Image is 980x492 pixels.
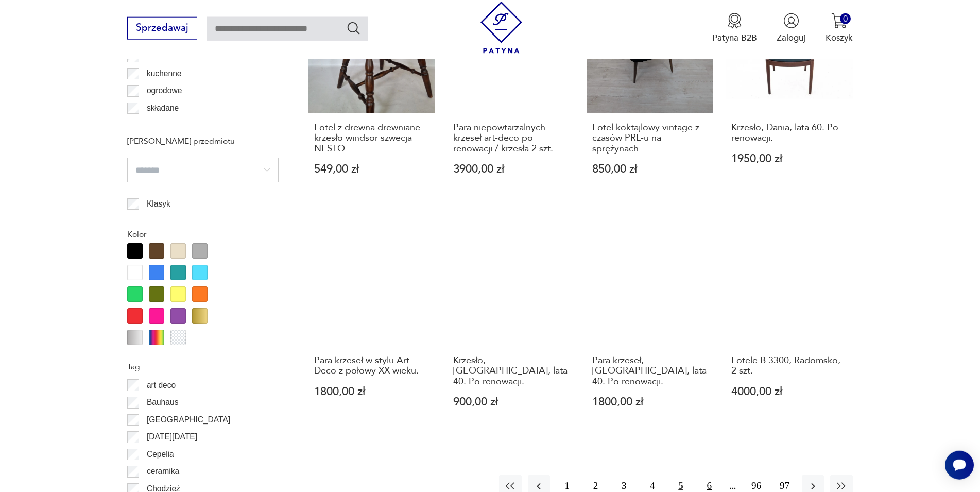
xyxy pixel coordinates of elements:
[453,164,569,175] p: 3900,00 zł
[731,154,847,164] p: 1950,00 zł
[777,13,805,44] button: Zaloguj
[314,386,430,397] p: 1800,00 zł
[831,13,847,29] img: Ikona koszyka
[147,197,170,211] p: Klasyk
[127,360,279,374] p: Tag
[592,355,708,387] h3: Para krzeseł, [GEOGRAPHIC_DATA], lata 40. Po renowacji.
[453,355,569,387] h3: Krzesło, [GEOGRAPHIC_DATA], lata 40. Po renowacji.
[147,430,197,444] p: [DATE][DATE]
[727,13,743,29] img: Ikona medalu
[448,218,574,432] a: Krzesło, Polska, lata 40. Po renowacji.Krzesło, [GEOGRAPHIC_DATA], lata 40. Po renowacji.900,00 zł
[147,465,179,478] p: ceramika
[592,164,708,175] p: 850,00 zł
[314,164,430,175] p: 549,00 zł
[346,21,361,36] button: Szukaj
[147,396,179,409] p: Bauhaus
[147,413,230,427] p: [GEOGRAPHIC_DATA]
[726,218,852,432] a: Fotele B 3300, Radomsko, 2 szt.Fotele B 3300, Radomsko, 2 szt.4000,00 zł
[783,13,799,29] img: Ikonka użytkownika
[731,123,847,144] h3: Krzesło, Dania, lata 60. Po renowacji.
[453,123,569,154] h3: Para niepowtarzalnych krzeseł art-deco po renowacji / krzesła 2 szt.
[587,218,713,432] a: Para krzeseł, Polska, lata 40. Po renowacji.Para krzeseł, [GEOGRAPHIC_DATA], lata 40. Po renowacj...
[147,67,182,80] p: kuchenne
[826,13,853,44] button: 0Koszyk
[475,2,527,54] img: Patyna - sklep z meblami i dekoracjami vintage
[945,451,974,480] iframe: Smartsupp widget button
[592,123,708,154] h3: Fotel koktajlowy vintage z czasów PRL-u na sprężynach
[127,134,279,148] p: [PERSON_NAME] przedmiotu
[127,25,197,33] a: Sprzedawaj
[147,101,179,115] p: składane
[147,448,174,461] p: Cepelia
[777,32,805,44] p: Zaloguj
[314,123,430,154] h3: Fotel z drewna drewniane krzesło windsor szwecja NESTO
[308,218,435,432] a: Para krzeseł w stylu Art Deco z połowy XX wieku.Para krzeseł w stylu Art Deco z połowy XX wieku.1...
[127,17,197,40] button: Sprzedawaj
[712,13,757,44] a: Ikona medaluPatyna B2B
[147,379,176,392] p: art deco
[127,228,279,241] p: Kolor
[314,355,430,377] h3: Para krzeseł w stylu Art Deco z połowy XX wieku.
[453,397,569,408] p: 900,00 zł
[840,13,851,24] div: 0
[826,32,853,44] p: Koszyk
[712,13,757,44] button: Patyna B2B
[147,84,182,97] p: ogrodowe
[731,355,847,377] h3: Fotele B 3300, Radomsko, 2 szt.
[592,397,708,408] p: 1800,00 zł
[712,32,757,44] p: Patyna B2B
[731,386,847,397] p: 4000,00 zł
[147,119,172,132] p: taboret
